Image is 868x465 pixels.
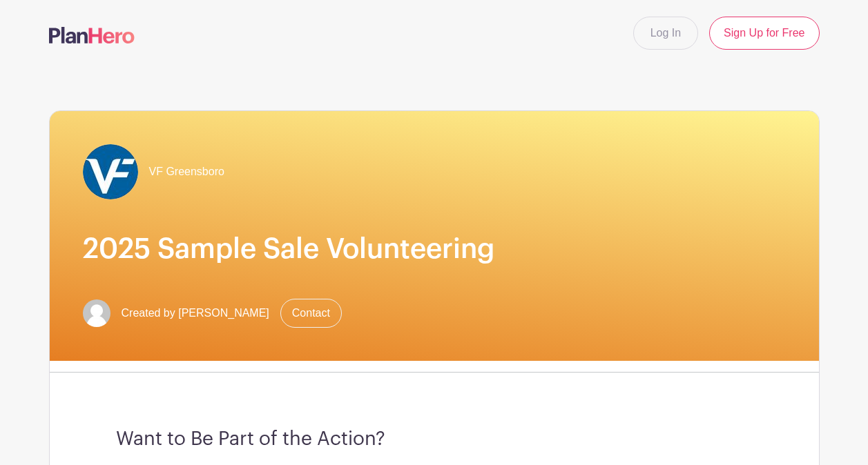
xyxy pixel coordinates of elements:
a: Sign Up for Free [709,17,819,50]
img: VF_Icon_FullColor_CMYK-small.jpg [83,144,138,199]
img: default-ce2991bfa6775e67f084385cd625a349d9dcbb7a52a09fb2fda1e96e2d18dcdb.png [83,299,110,327]
span: Created by [PERSON_NAME] [122,305,269,321]
img: logo-507f7623f17ff9eddc593b1ce0a138ce2505c220e1c5a4e2b4648c50719b7d32.svg [49,27,135,43]
h3: Want to Be Part of the Action? [116,428,753,451]
a: Contact [280,299,342,328]
a: Log In [633,17,698,50]
span: VF Greensboro [149,164,224,180]
h1: 2025 Sample Sale Volunteering [83,232,786,266]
